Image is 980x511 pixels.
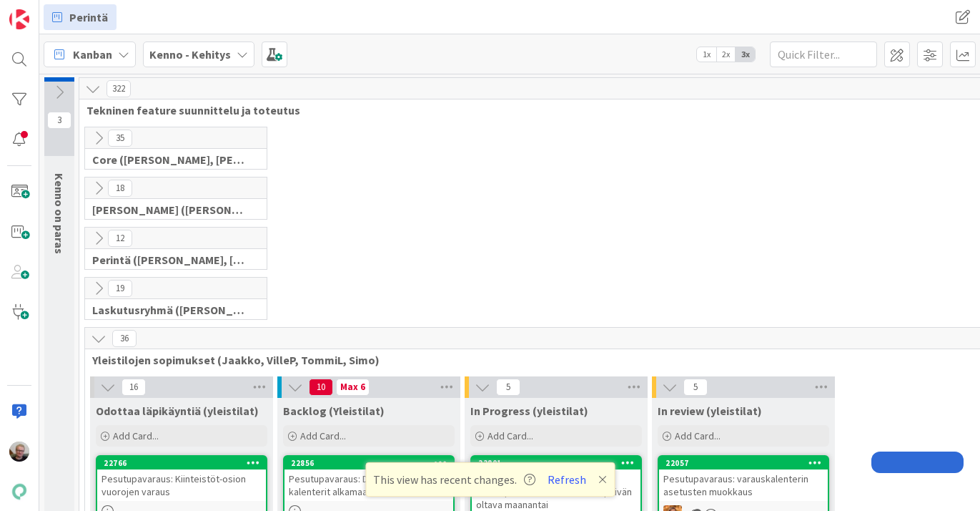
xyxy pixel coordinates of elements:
[472,457,640,469] div: 22801
[44,4,117,30] a: Perintä
[108,130,132,147] span: 35
[104,458,266,468] div: 22766
[373,471,535,488] span: This view has recent changes.
[470,404,588,418] span: In Progress (yleistilat)
[284,457,453,501] div: 22856Pesutupavaraus: Demodatan kalenterit alkamaan maanantaina
[108,180,132,197] span: 18
[9,482,29,502] img: avatar
[107,80,131,97] span: 322
[496,379,520,396] span: 5
[52,173,66,254] span: Kenno on paras
[108,230,132,247] span: 12
[108,280,132,297] span: 19
[697,47,716,62] span: 1x
[683,379,708,396] span: 5
[665,458,828,468] div: 22057
[675,429,721,442] span: Add Card...
[47,112,71,129] span: 3
[300,429,346,442] span: Add Card...
[97,469,266,501] div: Pesutupavaraus: Kiinteistöt-osion vuorojen varaus
[122,379,146,396] span: 16
[478,458,640,468] div: 22801
[309,379,333,396] span: 10
[9,9,29,29] img: Visit kanbanzone.com
[658,404,762,418] span: In review (yleistilat)
[92,203,249,217] span: Halti (Sebastian, VilleH, Riikka, Antti, MikkoV, PetriH, PetriM)
[92,152,249,167] span: Core (Pasi, Jussi, JaakkoHä, Jyri, Leo, MikkoK, Väinö)
[92,253,249,267] span: Perintä (Jaakko, PetriH, MikkoV, Pasi)
[9,442,29,462] img: JH
[283,404,385,418] span: Backlog (Yleistilat)
[716,47,736,62] span: 2x
[284,469,453,501] div: Pesutupavaraus: Demodatan kalenterit alkamaan maanantaina
[149,47,231,62] b: Kenno - Kehitys
[73,46,112,63] span: Kanban
[291,458,453,468] div: 22856
[284,457,453,469] div: 22856
[113,429,159,442] span: Add Card...
[659,457,828,501] div: 22057Pesutupavaraus: varauskalenterin asetusten muokkaus
[92,303,249,317] span: Laskutusryhmä (Antti, Harri, Keijo)
[112,330,137,347] span: 36
[69,9,108,26] span: Perintä
[96,404,259,418] span: Odottaa läpikäyntiä (yleistilat)
[543,470,591,489] button: Refresh
[659,457,828,469] div: 22057
[97,457,266,469] div: 22766
[659,469,828,501] div: Pesutupavaraus: varauskalenterin asetusten muokkaus
[770,42,877,67] input: Quick Filter...
[97,457,266,501] div: 22766Pesutupavaraus: Kiinteistöt-osion vuorojen varaus
[340,384,365,391] div: Max 6
[487,429,533,442] span: Add Card...
[736,47,755,62] span: 3x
